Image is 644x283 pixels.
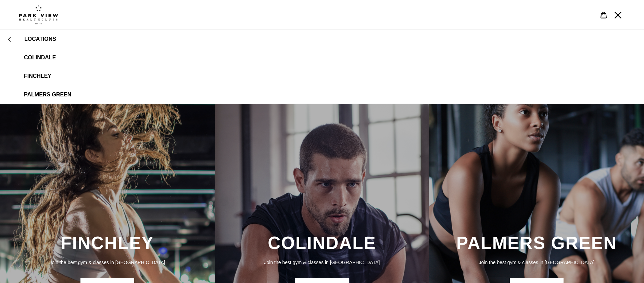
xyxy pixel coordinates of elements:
[19,5,58,24] img: Park view health clubs is a gym near you.
[611,8,625,22] button: Menu
[24,55,56,61] span: Colindale
[436,233,637,253] h3: PALMERS GREEN
[24,92,71,98] span: Palmers Green
[7,259,208,266] p: Join the best gym & classes in [GEOGRAPHIC_DATA]
[222,259,422,266] p: Join the best gym & classes in [GEOGRAPHIC_DATA]
[24,73,51,79] span: Finchley
[222,233,422,253] h3: COLINDALE
[436,259,637,266] p: Join the best gym & classes in [GEOGRAPHIC_DATA]
[7,233,208,253] h3: FINCHLEY
[24,36,56,42] span: LOCATIONS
